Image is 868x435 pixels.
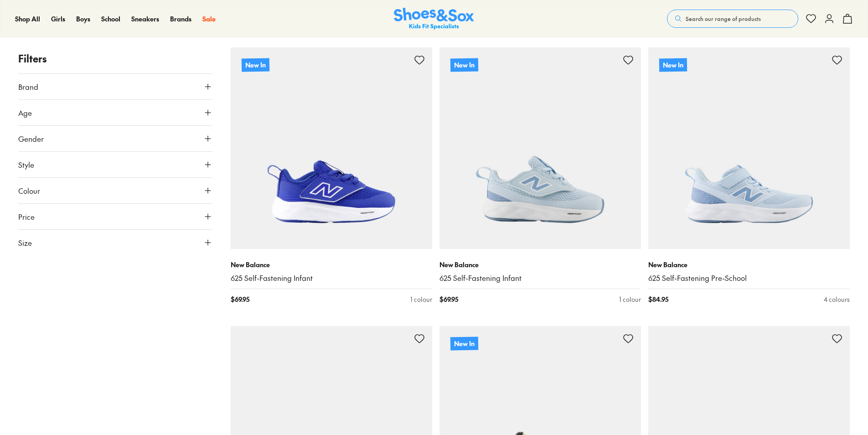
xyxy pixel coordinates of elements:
button: Gender [18,126,212,151]
img: SNS_Logo_Responsive.svg [394,8,474,30]
p: New In [450,58,478,72]
a: New In [648,47,850,249]
span: Search our range of products [686,15,761,23]
p: New Balance [648,260,850,269]
span: $ 69.95 [231,295,249,304]
span: Price [18,211,35,222]
span: Size [18,237,32,248]
a: Shoes & Sox [394,8,474,30]
p: New In [450,337,478,350]
div: 1 colour [410,295,432,304]
p: New Balance [231,260,432,269]
a: Sale [202,14,216,24]
p: Filters [18,51,212,66]
p: New In [242,58,269,72]
span: Style [18,159,34,170]
a: Shop All [15,14,40,24]
button: Search our range of products [667,10,798,28]
span: $ 84.95 [648,295,668,304]
span: Colour [18,185,40,196]
span: $ 69.95 [439,295,458,304]
span: Age [18,107,32,118]
p: New In [659,58,687,72]
button: Colour [18,178,212,203]
p: New Balance [439,260,641,269]
div: 4 colours [824,295,850,304]
div: 1 colour [619,295,641,304]
a: New In [231,47,432,249]
button: Style [18,152,212,177]
button: Size [18,230,212,255]
span: Brand [18,81,38,92]
button: Price [18,204,212,229]
button: Age [18,100,212,125]
a: 625 Self-Fastening Pre-School [648,273,850,283]
a: Sneakers [131,14,159,24]
a: Boys [76,14,90,24]
a: 625 Self-Fastening Infant [439,273,641,283]
a: New In [439,47,641,249]
a: School [101,14,120,24]
a: Brands [170,14,191,24]
button: Brand [18,74,212,99]
a: 625 Self-Fastening Infant [231,273,432,283]
a: Girls [51,14,65,24]
span: Gender [18,133,44,144]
